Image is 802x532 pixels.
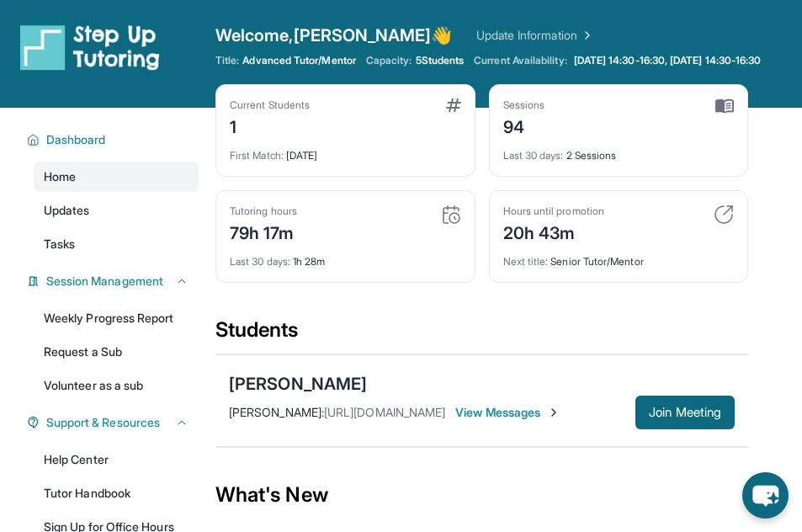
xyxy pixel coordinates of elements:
[40,414,189,431] button: Support & Resources
[44,236,75,253] span: Tasks
[649,407,721,418] span: Join Meeting
[34,337,199,367] a: Request a Sub
[503,98,545,112] div: Sessions
[34,478,199,508] a: Tutor Handbook
[503,245,735,269] div: Senior Tutor/Mentor
[215,24,453,47] span: Welcome, [PERSON_NAME] 👋
[503,149,564,162] span: Last 30 days :
[503,112,545,139] div: 94
[230,218,297,245] div: 79h 17m
[503,139,735,162] div: 2 Sessions
[34,195,199,226] a: Updates
[366,54,412,67] span: Capacity:
[714,205,734,225] img: card
[574,54,762,67] span: [DATE] 14:30-16:30, [DATE] 14:30-16:30
[503,205,604,218] div: Hours until promotion
[34,162,199,192] a: Home
[503,218,604,245] div: 20h 43m
[40,273,189,290] button: Session Management
[34,370,199,401] a: Volunteer as a sub
[44,168,76,185] span: Home
[324,405,445,419] span: [URL][DOMAIN_NAME]
[742,472,789,519] button: chat-button
[635,396,735,429] button: Join Meeting
[34,444,199,475] a: Help Center
[577,27,594,44] img: Chevron Right
[571,54,765,67] a: [DATE] 14:30-16:30, [DATE] 14:30-16:30
[34,229,199,259] a: Tasks
[20,24,160,71] img: logo
[46,131,106,148] span: Dashboard
[230,149,284,162] span: First Match :
[230,98,310,112] div: Current Students
[715,98,734,114] img: card
[474,54,566,67] span: Current Availability:
[40,131,189,148] button: Dashboard
[215,317,748,354] div: Students
[46,414,160,431] span: Support & Resources
[446,98,461,112] img: card
[230,245,461,269] div: 1h 28m
[441,205,461,225] img: card
[230,255,290,268] span: Last 30 days :
[34,303,199,333] a: Weekly Progress Report
[229,372,367,396] div: [PERSON_NAME]
[230,205,297,218] div: Tutoring hours
[230,139,461,162] div: [DATE]
[547,406,560,419] img: Chevron-Right
[503,255,549,268] span: Next title :
[242,54,355,67] span: Advanced Tutor/Mentor
[46,273,163,290] span: Session Management
[215,54,239,67] span: Title:
[215,458,748,532] div: What's New
[455,404,560,421] span: View Messages
[229,405,324,419] span: [PERSON_NAME] :
[230,112,310,139] div: 1
[44,202,90,219] span: Updates
[416,54,465,67] span: 5 Students
[476,27,594,44] a: Update Information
